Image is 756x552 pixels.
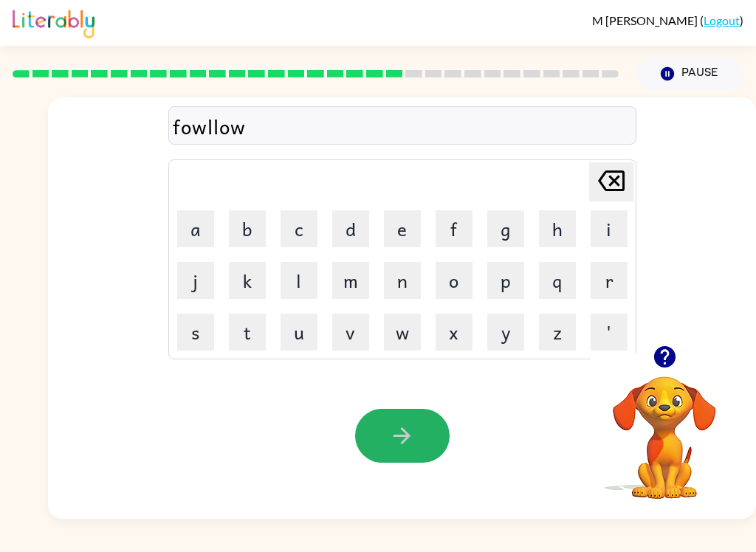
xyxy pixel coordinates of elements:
button: t [229,314,266,351]
button: s [177,314,214,351]
button: i [591,210,628,247]
button: e [384,210,421,247]
button: y [487,314,524,351]
button: b [229,210,266,247]
video: Your browser must support playing .mp4 files to use Literably. Please try using another browser. [591,353,738,501]
div: fowllow [173,111,632,142]
button: l [281,262,317,299]
button: p [487,262,524,299]
button: a [177,210,214,247]
a: Logout [704,13,740,27]
button: Pause [636,57,743,91]
div: ( ) [592,13,743,27]
button: r [591,262,628,299]
button: g [487,210,524,247]
button: u [281,314,317,351]
span: M [PERSON_NAME] [592,13,700,27]
button: n [384,262,421,299]
button: j [177,262,214,299]
button: q [539,262,576,299]
img: Literably [13,6,94,38]
button: f [436,210,472,247]
button: o [436,262,472,299]
button: h [539,210,576,247]
button: v [332,314,369,351]
button: c [281,210,317,247]
button: x [436,314,472,351]
button: d [332,210,369,247]
button: k [229,262,266,299]
button: ' [591,314,628,351]
button: w [384,314,421,351]
button: m [332,262,369,299]
button: z [539,314,576,351]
